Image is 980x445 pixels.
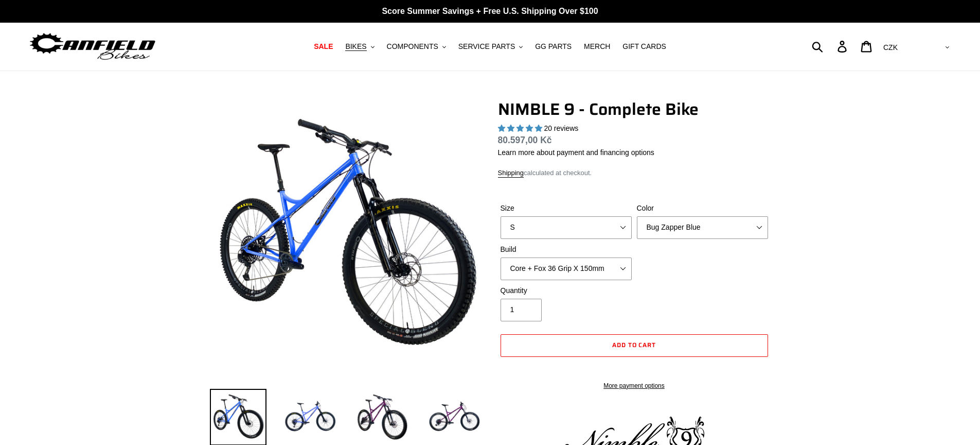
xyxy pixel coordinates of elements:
h1: NIMBLE 9 - Complete Bike [498,99,771,119]
span: BIKES [345,42,366,51]
label: Size [501,203,632,214]
div: calculated at checkout. [498,168,771,178]
button: BIKES [340,40,379,54]
span: GIFT CARDS [622,42,666,51]
span: 4.90 stars [498,124,544,132]
span: 80.597,00 Kč [498,135,552,145]
span: SERVICE PARTS [458,42,515,51]
span: GG PARTS [535,42,572,51]
label: Build [501,244,632,255]
input: Search [817,35,844,58]
a: MERCH [579,40,615,54]
span: SALE [314,42,333,51]
button: SERVICE PARTS [453,40,528,54]
a: Learn more about payment and financing options [498,148,654,157]
img: Canfield Bikes [28,30,157,63]
a: Shipping [498,169,524,178]
span: COMPONENTS [387,42,438,51]
a: More payment options [501,381,768,390]
a: SALE [309,40,338,54]
label: Quantity [501,285,632,296]
button: COMPONENTS [382,40,451,54]
label: Color [637,203,768,214]
span: Add to cart [612,340,656,350]
a: GIFT CARDS [617,40,671,54]
span: 20 reviews [544,124,578,132]
span: MERCH [584,42,610,51]
a: GG PARTS [530,40,577,54]
button: Add to cart [501,334,768,357]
